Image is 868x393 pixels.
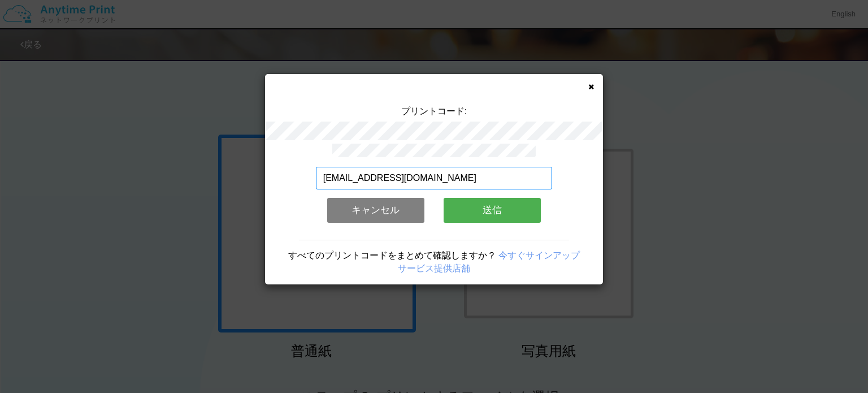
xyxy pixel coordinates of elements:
[498,251,580,260] a: 今すぐサインアップ
[401,106,467,116] span: プリントコード:
[327,198,424,223] button: キャンセル
[444,198,541,223] button: 送信
[316,167,553,189] input: メールアドレス
[398,264,470,273] a: サービス提供店舗
[288,251,496,260] span: すべてのプリントコードをまとめて確認しますか？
